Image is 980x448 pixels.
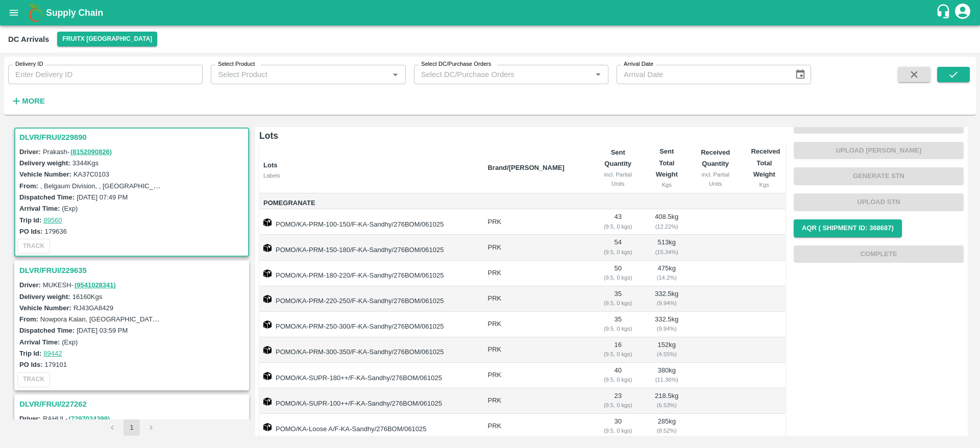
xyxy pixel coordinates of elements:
td: 513 kg [645,235,688,260]
label: KA37C0103 [73,170,109,178]
label: Dispatched Time: [19,327,75,334]
div: ( 6.53 %) [653,401,680,410]
img: box [263,397,272,406]
td: POMO/KA-SUPR-180++/F-KA-Sandhy/276BOM/061025 [259,363,479,388]
td: 23 [591,388,645,414]
label: , Belgaum Division, , [GEOGRAPHIC_DATA] [40,182,171,190]
td: 408.5 kg [645,209,688,235]
button: Select DC [57,32,157,46]
td: 54 [591,235,645,260]
div: account of current user [953,2,972,23]
label: Driver: [19,281,41,289]
td: 35 [591,286,645,312]
td: PRK [479,209,591,235]
div: ( 9.94 %) [653,324,680,333]
label: (Exp) [62,338,78,346]
button: open drawer [2,1,26,24]
div: ( 9.5, 0 kgs) [599,375,637,384]
label: 3344 Kgs [72,159,99,167]
div: ( 15.34 %) [653,247,680,257]
td: PRK [479,388,591,414]
img: box [263,346,272,354]
td: 35 [591,312,645,337]
td: 50 [591,261,645,286]
span: MUKESH - [43,281,117,289]
label: 16160 Kgs [72,293,103,301]
td: 380 kg [645,363,688,388]
div: ( 9.5, 0 kgs) [599,426,637,435]
input: Select DC/Purchase Orders [417,68,575,81]
label: Select DC/Purchase Orders [421,60,491,68]
label: PO Ids: [19,228,43,235]
h3: DLVR/FRUI/229890 [19,131,247,144]
label: Nowpora Kalan, [GEOGRAPHIC_DATA], [GEOGRAPHIC_DATA], [GEOGRAPHIC_DATA] [40,315,304,323]
label: Delivery weight: [19,159,70,167]
td: 475 kg [645,261,688,286]
label: PO Ids: [19,361,43,368]
div: incl. Partial Units [696,170,734,189]
h3: DLVR/FRUI/227262 [19,397,247,411]
img: box [263,244,272,252]
div: ( 11.36 %) [653,375,680,384]
div: Kgs [751,180,777,189]
a: 89442 [43,350,62,357]
a: (7297024399) [68,415,110,422]
div: ( 9.5, 0 kgs) [599,324,637,333]
button: Open [388,68,402,81]
td: POMO/KA-PRM-180-220/F-KA-Sandhy/276BOM/061025 [259,261,479,286]
div: ( 9.5, 0 kgs) [599,273,637,282]
a: 89560 [43,216,62,224]
button: AQR ( Shipment Id: 368687) [794,219,902,237]
div: ( 9.5, 0 kgs) [599,401,637,410]
a: (9541028341) [75,281,116,289]
label: Arrival Time: [19,205,60,212]
td: POMO/KA-PRM-250-300/F-KA-Sandhy/276BOM/061025 [259,312,479,337]
div: customer-support [936,4,953,22]
td: 332.5 kg [645,286,688,312]
div: ( 9.5, 0 kgs) [599,350,637,359]
td: POMO/KA-PRM-300-350/F-KA-Sandhy/276BOM/061025 [259,337,479,363]
div: incl. Partial Units [599,170,637,189]
td: 43 [591,209,645,235]
span: Pomegranate [263,197,479,209]
img: box [263,372,272,380]
td: PRK [479,312,591,337]
b: Received Total Weight [751,147,780,178]
button: page 1 [124,419,140,436]
label: [DATE] 07:49 PM [77,193,128,201]
img: box [263,269,272,278]
td: POMO/KA-PRM-100-150/F-KA-Sandhy/276BOM/061025 [259,209,479,235]
td: 16 [591,337,645,363]
button: Choose date [791,65,810,84]
button: Open [592,68,605,81]
strong: More [22,97,45,105]
img: box [263,320,272,329]
img: box [263,218,272,227]
label: Delivery weight: [19,293,70,301]
td: PRK [479,261,591,286]
div: Kgs [653,180,680,189]
td: 218.5 kg [645,388,688,414]
div: ( 9.5, 0 kgs) [599,298,637,308]
label: Delivery ID [15,60,43,68]
label: RJ43GA8429 [73,304,113,312]
td: 285 kg [645,414,688,439]
div: ( 14.2 %) [653,273,680,282]
b: Brand/[PERSON_NAME] [487,164,564,171]
b: Sent Total Weight [656,147,678,178]
a: Supply Chain [46,6,936,20]
div: Labels [263,171,479,180]
input: Enter Delivery ID [8,65,203,84]
label: 179101 [45,361,67,368]
td: PRK [479,235,591,260]
label: [DATE] 03:59 PM [77,327,128,334]
label: Driver: [19,148,41,156]
td: PRK [479,363,591,388]
span: RAHUL - [43,415,111,422]
td: PRK [479,286,591,312]
b: Lots [263,161,277,169]
div: ( 4.55 %) [653,350,680,359]
button: More [8,92,47,110]
label: Vehicle Number: [19,170,71,178]
img: box [263,295,272,303]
